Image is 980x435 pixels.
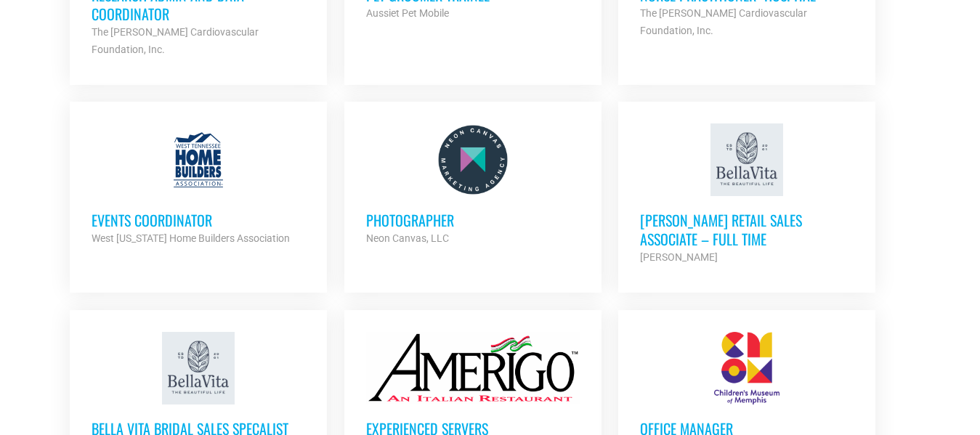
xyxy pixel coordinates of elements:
[640,251,718,263] strong: [PERSON_NAME]
[366,211,580,229] h3: Photographer
[640,7,807,36] strong: The [PERSON_NAME] Cardiovascular Foundation, Inc.
[640,211,854,248] h3: [PERSON_NAME] Retail Sales Associate – Full Time
[344,102,602,269] a: Photographer Neon Canvas, LLC
[92,211,305,229] h3: Events Coordinator
[92,26,259,55] strong: The [PERSON_NAME] Cardiovascular Foundation, Inc.
[366,232,449,244] strong: Neon Canvas, LLC
[366,7,449,19] strong: Aussiet Pet Mobile
[618,102,875,288] a: [PERSON_NAME] Retail Sales Associate – Full Time [PERSON_NAME]
[70,102,327,269] a: Events Coordinator West [US_STATE] Home Builders Association
[92,232,290,244] strong: West [US_STATE] Home Builders Association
